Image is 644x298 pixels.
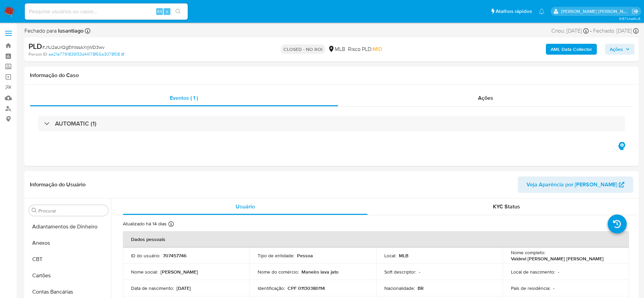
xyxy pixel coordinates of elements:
p: Nome completo : [511,249,545,256]
span: - [590,27,592,35]
span: Veja Aparência por [PERSON_NAME] [527,176,617,193]
p: ID do usuário : [131,253,160,259]
div: Fechado: [DATE] [593,27,639,35]
p: CPF 01130380114 [288,285,325,291]
button: Cartões [26,267,111,284]
button: CBT [26,251,111,267]
b: Person ID [29,51,47,57]
h1: Informação do Usuário [30,181,86,188]
div: Criou: [DATE] [551,27,589,35]
a: ae21e7791839f33d44178f65a3078f08 [49,51,124,57]
p: [DATE] [177,285,191,291]
p: CLOSED - NO ROI [281,44,325,54]
span: Ações [610,44,623,55]
button: Anexos [26,235,111,251]
p: 707457746 [163,253,186,259]
p: Local : [384,253,396,259]
div: AUTOMATIC (1) [38,116,625,131]
th: Dados pessoais [123,231,629,247]
p: Nome do comércio : [258,269,299,275]
p: MLB [399,253,408,259]
p: Local de nascimento : [511,269,555,275]
p: lucas.santiago@mercadolivre.com [561,8,630,15]
p: Identificação : [258,285,285,291]
p: Tipo de entidade : [258,253,294,259]
input: Pesquise usuários ou casos... [25,7,188,16]
p: Data de nascimento : [131,285,174,291]
input: Procurar [38,208,106,214]
span: KYC Status [493,203,520,210]
button: Ações [605,44,634,55]
h1: Informação do Caso [30,72,633,79]
p: Atualizado há 14 dias [123,221,167,227]
p: Nacionalidade : [384,285,415,291]
p: Soft descriptor : [384,269,416,275]
p: Maneiro lava jato [301,269,338,275]
span: Usuário [236,203,255,210]
a: Notificações [539,8,545,14]
p: Pessoa [297,253,313,259]
b: AML Data Collector [551,44,592,55]
a: Sair [632,8,639,15]
b: lusantiago [57,27,84,35]
button: Veja Aparência por [PERSON_NAME] [518,176,633,193]
p: - [553,285,554,291]
p: - [419,269,420,275]
span: Fechado para [24,27,84,35]
span: # J1U2aUrQgEIhtssAXrjWD3wv [42,44,105,51]
p: BR [418,285,424,291]
button: search-icon [171,7,185,16]
span: s [166,8,168,15]
p: [PERSON_NAME] [161,269,198,275]
p: Nome social : [131,269,158,275]
p: Valdevi [PERSON_NAME] [PERSON_NAME] [511,256,604,262]
h3: AUTOMATIC (1) [55,120,96,127]
span: Ações [478,94,493,102]
span: Risco PLD: [348,45,382,53]
span: Alt [157,8,162,15]
div: MLB [328,45,345,53]
span: Atalhos rápidos [496,8,532,15]
span: Eventos ( 1 ) [170,94,198,102]
button: Procurar [32,208,37,213]
p: País de residência : [511,285,550,291]
button: AML Data Collector [546,44,597,55]
button: Adiantamentos de Dinheiro [26,219,111,235]
p: - [558,269,559,275]
span: MID [373,45,382,53]
b: PLD [29,41,42,52]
